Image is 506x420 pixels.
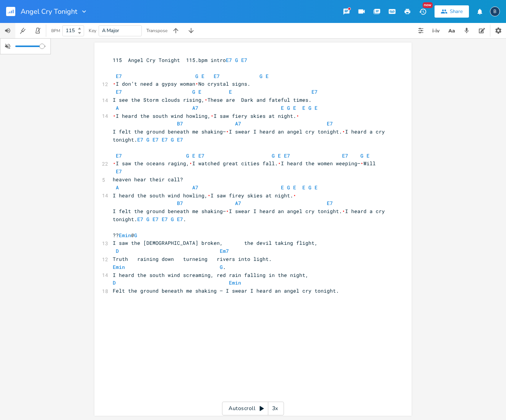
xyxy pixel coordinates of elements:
[116,104,119,111] span: A
[241,57,247,63] span: E7
[113,112,299,119] span: I heard the south wind howling, I saw fiery skies at night.
[113,287,339,294] span: Felt the ground beneath me shaking — I swear I heard an angel cry tonight.
[490,7,500,16] div: boywells
[177,200,183,207] span: B7
[287,184,290,191] span: G
[278,160,281,167] span: \u2028
[293,104,296,111] span: E
[113,80,250,87] span: I don’t need a gypsy woman No crystal signs.
[113,176,183,183] span: heaven hear their call?
[287,104,290,111] span: G
[192,184,198,191] span: A7
[146,216,149,223] span: G
[266,73,269,80] span: E
[278,152,281,159] span: E
[367,152,370,159] span: E
[113,272,308,278] span: I heard the south wind screaming, red rain falling in the night,
[281,184,284,191] span: E
[229,88,232,95] span: E
[226,208,229,215] span: \u2028
[113,256,272,262] span: Truth raining down turneing rivers into light.
[113,80,116,87] span: \u2028
[450,8,463,15] div: Share
[162,216,168,223] span: E7
[435,5,469,18] button: Share
[116,73,122,80] span: E7
[235,120,241,127] span: A7
[281,104,284,111] span: E
[116,184,119,191] span: A
[171,216,174,223] span: G
[268,402,282,415] div: 3x
[113,128,388,143] span: I felt the ground beneath me shaking— I swear I heard an angel cry tonight. I heard a cry tonight.
[302,184,305,191] span: E
[116,247,119,254] span: D
[113,232,137,239] span: ?? @
[177,120,183,127] span: B7
[113,264,226,270] span: .
[214,73,220,80] span: E7
[192,88,195,95] span: G
[342,208,345,215] span: \u2028
[327,200,333,207] span: E7
[113,192,296,199] span: I heard the south wind howling, I saw firey skies at night.
[192,104,198,111] span: A7
[235,57,238,63] span: G
[415,5,430,18] button: New
[189,160,192,167] span: \u2028
[226,128,229,135] span: \u2028
[490,3,500,20] button: B
[116,152,122,159] span: E7
[259,73,263,80] span: G
[198,88,201,95] span: E
[113,160,116,167] span: \u2028
[226,57,232,63] span: E7
[192,152,195,159] span: E
[177,216,183,223] span: E7
[162,136,168,143] span: E7
[113,112,116,119] span: \u2028
[204,96,208,103] span: \u2028
[296,112,299,119] span: \u2028
[152,136,159,143] span: E7
[102,27,119,34] span: A Major
[51,29,60,33] div: BPM
[315,184,318,191] span: E
[327,120,333,127] span: E7
[235,200,241,207] span: A7
[208,192,211,199] span: \u2028
[201,73,204,80] span: E
[423,2,433,8] div: New
[198,152,204,159] span: E7
[308,184,311,191] span: G
[342,152,348,159] span: E7
[229,279,241,286] span: Emin
[116,168,122,175] span: E7
[342,128,345,135] span: \u2028
[211,112,214,119] span: \u2028
[113,239,318,246] span: I saw the [DEMOGRAPHIC_DATA] broken, the devil taking flight,
[113,57,247,63] span: 115 Angel Cry Tonight 115.bpm intro
[284,152,290,159] span: E7
[360,152,363,159] span: G
[152,216,159,223] span: E7
[177,136,183,143] span: E7
[311,88,318,95] span: E7
[186,152,189,159] span: G
[116,88,122,95] span: E7
[360,160,363,167] span: \u2028
[21,8,77,15] span: Angel Cry Tonight
[137,136,143,143] span: E7
[195,73,198,80] span: G
[220,247,229,254] span: Em7
[113,96,311,103] span: I see the Storm clouds rising, These are Dark and fateful times.
[113,279,116,286] span: D
[220,264,223,270] span: G
[293,192,296,199] span: \u2028
[222,402,284,415] div: Autoscroll
[302,104,305,111] span: E
[119,232,131,239] span: Emin
[113,264,125,270] span: Emin
[308,104,311,111] span: G
[113,208,388,223] span: I felt the ground beneath me shaking— I swear I heard an angel cry tonight. I heard a cry tonight. .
